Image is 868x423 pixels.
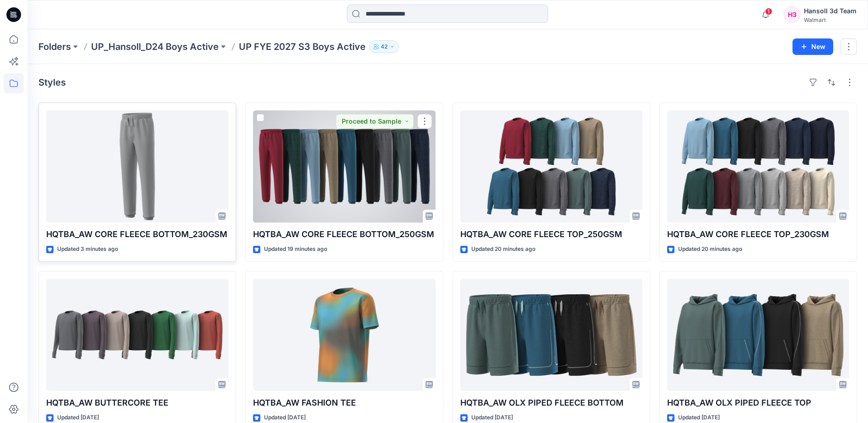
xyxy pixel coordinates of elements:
[46,396,228,409] p: HQTBA_AW BUTTERCORE TEE
[784,6,800,23] div: H3
[667,228,849,241] p: HQTBA_AW CORE FLEECE TOP_230GSM
[765,8,772,15] span: 1
[369,40,399,53] button: 42
[57,413,99,423] p: Updated [DATE]
[253,228,435,241] p: HQTBA_AW CORE FLEECE BOTTOM_250GSM
[460,228,642,241] p: HQTBA_AW CORE FLEECE TOP_250GSM
[91,40,219,53] a: UP_Hansoll_D24 Boys Active
[239,40,366,53] p: UP FYE 2027 S3 Boys Active
[264,413,306,423] p: Updated [DATE]
[46,110,228,222] a: HQTBA_AW CORE FLEECE BOTTOM_230GSM
[38,40,71,53] a: Folders
[667,110,849,222] a: HQTBA_AW CORE FLEECE TOP_230GSM
[46,228,228,241] p: HQTBA_AW CORE FLEECE BOTTOM_230GSM
[667,279,849,391] a: HQTBA_AW OLX PIPED FLEECE TOP
[678,244,742,254] p: Updated 20 minutes ago
[460,396,642,409] p: HQTBA_AW OLX PIPED FLEECE BOTTOM
[46,279,228,391] a: HQTBA_AW BUTTERCORE TEE
[678,413,720,423] p: Updated [DATE]
[253,396,435,409] p: HQTBA_AW FASHION TEE
[667,396,849,409] p: HQTBA_AW OLX PIPED FLEECE TOP
[460,279,642,391] a: HQTBA_AW OLX PIPED FLEECE BOTTOM
[381,42,388,52] p: 42
[804,16,857,23] div: Walmart
[471,413,513,423] p: Updated [DATE]
[793,38,833,55] button: New
[253,279,435,391] a: HQTBA_AW FASHION TEE
[264,244,327,254] p: Updated 19 minutes ago
[57,244,118,254] p: Updated 3 minutes ago
[804,5,857,16] div: Hansoll 3d Team
[253,110,435,222] a: HQTBA_AW CORE FLEECE BOTTOM_250GSM
[460,110,642,222] a: HQTBA_AW CORE FLEECE TOP_250GSM
[471,244,535,254] p: Updated 20 minutes ago
[38,77,66,88] h4: Styles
